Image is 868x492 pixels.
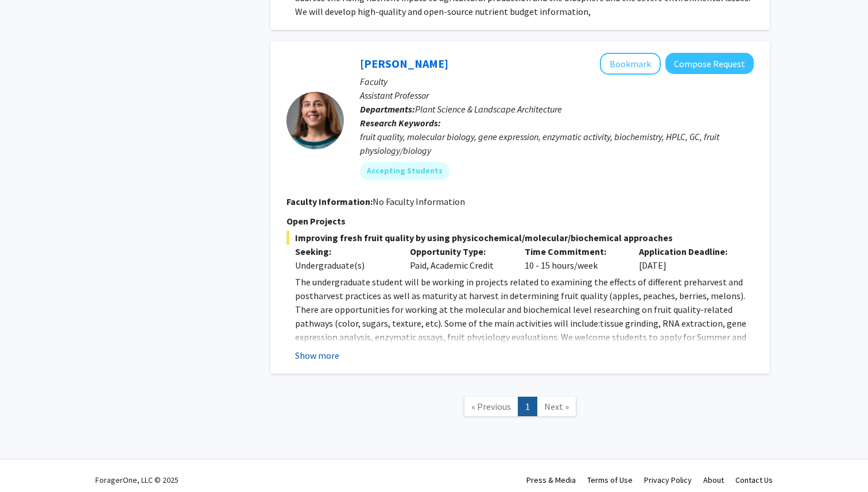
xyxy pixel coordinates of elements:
p: Assistant Professor [360,88,754,102]
span: Plant Science & Landscape Architecture [415,103,562,115]
a: [PERSON_NAME] [360,56,448,71]
a: Privacy Policy [644,475,692,485]
span: Improving fresh fruit quality by using physicochemical/molecular/biochemical approaches [286,231,754,245]
span: Next » [544,401,569,412]
div: Paid, Academic Credit [401,245,516,272]
a: Previous Page [464,397,518,417]
b: Departments: [360,103,415,115]
a: Contact Us [735,475,773,485]
b: Faculty Information: [286,196,373,207]
p: Faculty [360,75,754,88]
iframe: Chat [9,440,49,483]
p: Opportunity Type: [410,245,507,258]
button: Show more [295,348,339,362]
p: Application Deadline: [639,245,737,258]
button: Compose Request to Macarena Farcuh Yuri [665,53,754,74]
button: Add Macarena Farcuh Yuri to Bookmarks [600,53,661,75]
b: Research Keywords: [360,117,441,129]
span: No Faculty Information [373,196,465,207]
a: 1 [518,397,537,417]
nav: Page navigation [270,385,770,432]
p: Seeking: [295,245,393,258]
span: « Previous [471,401,511,412]
mat-chip: Accepting Students [360,162,449,180]
div: Undergraduate(s) [295,258,393,272]
p: Time Commitment: [525,245,622,258]
a: Next Page [537,397,576,417]
div: [DATE] [630,245,745,272]
a: Terms of Use [587,475,633,485]
a: Press & Media [526,475,576,485]
a: About [703,475,724,485]
div: fruit quality, molecular biology, gene expression, enzymatic activity, biochemistry, HPLC, GC, fr... [360,130,754,157]
p: Open Projects [286,214,754,228]
span: The undergraduate student will be working in projects related to examining the effects of differe... [295,276,746,370]
div: 10 - 15 hours/week [516,245,631,272]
